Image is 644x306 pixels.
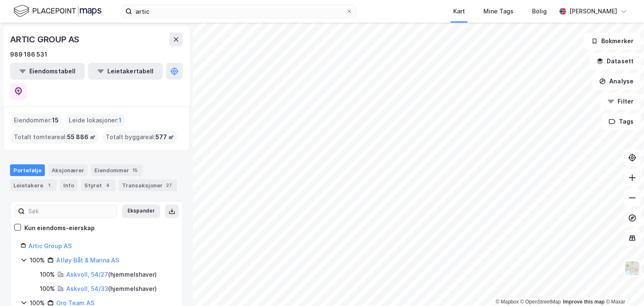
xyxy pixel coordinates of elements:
div: Totalt byggareal : [102,130,177,144]
a: Mapbox [496,299,519,305]
button: Eiendomstabell [10,63,85,80]
button: Analyse [592,73,641,90]
input: Søk på adresse, matrikkel, gårdeiere, leietakere eller personer [132,5,346,18]
div: 1 [45,181,53,189]
iframe: Chat Widget [602,266,644,306]
div: Kontrollprogram for chat [602,266,644,306]
a: OpenStreetMap [520,299,561,305]
div: Bolig [532,6,547,16]
div: Eiendommer : [10,114,62,127]
div: Info [60,179,78,191]
div: Leietakere [10,179,57,191]
a: Artic Group AS [29,242,72,249]
a: Atløy Båt & Marina AS [56,257,119,264]
div: Kun eiendoms-eierskap [24,223,95,233]
div: 100% [30,255,45,265]
a: Askvoll, 54/33 [66,285,108,292]
span: 55 886 ㎡ [67,132,96,142]
div: [PERSON_NAME] [569,6,617,16]
button: Tags [602,113,641,130]
div: Totalt tomteareal : [10,130,99,144]
span: 1 [119,115,122,125]
button: Bokmerker [584,33,641,49]
div: Kart [453,6,465,16]
div: 15 [131,166,139,174]
button: Ekspander [122,205,160,218]
button: Filter [600,93,641,110]
div: Leide lokasjoner : [65,114,125,127]
span: 577 ㎡ [156,132,174,142]
a: Improve this map [563,299,605,305]
div: ( hjemmelshaver ) [66,284,157,294]
button: Leietakertabell [88,63,163,80]
div: Portefølje [10,164,45,176]
div: 27 [164,181,174,189]
div: Transaksjoner [119,179,177,191]
a: Askvoll, 54/27 [66,271,108,278]
div: Eiendommer [91,164,143,176]
button: Datasett [589,53,641,70]
div: ARTIC GROUP AS [10,33,81,46]
div: ( hjemmelshaver ) [66,270,157,280]
div: 4 [104,181,112,189]
img: Z [624,260,640,276]
div: 100% [40,284,55,294]
div: Aksjonærer [48,164,88,176]
div: 100% [40,270,55,280]
div: Styret [81,179,115,191]
div: 989 186 531 [10,49,47,60]
div: Mine Tags [483,6,514,16]
img: logo.f888ab2527a4732fd821a326f86c7f29.svg [13,4,101,18]
span: 15 [52,115,59,125]
input: Søk [25,205,117,218]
